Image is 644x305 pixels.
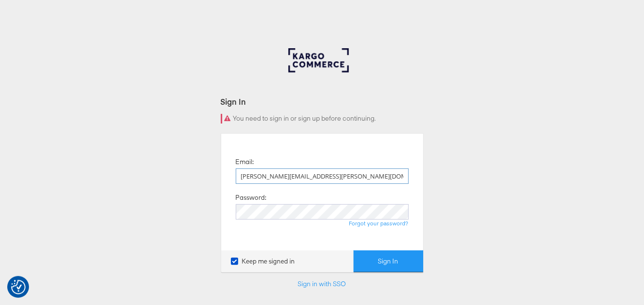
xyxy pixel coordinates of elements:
button: Consent Preferences [11,280,26,294]
input: Email [236,168,409,184]
div: You need to sign in or sign up before continuing. [221,114,424,124]
button: Sign In [354,250,423,272]
label: Email: [236,157,254,166]
a: Sign in with SSO [298,279,346,288]
label: Password: [236,193,267,202]
label: Keep me signed in [231,257,295,266]
div: Sign In [221,96,424,107]
img: Revisit consent button [11,280,26,294]
a: Forgot your password? [349,220,409,227]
